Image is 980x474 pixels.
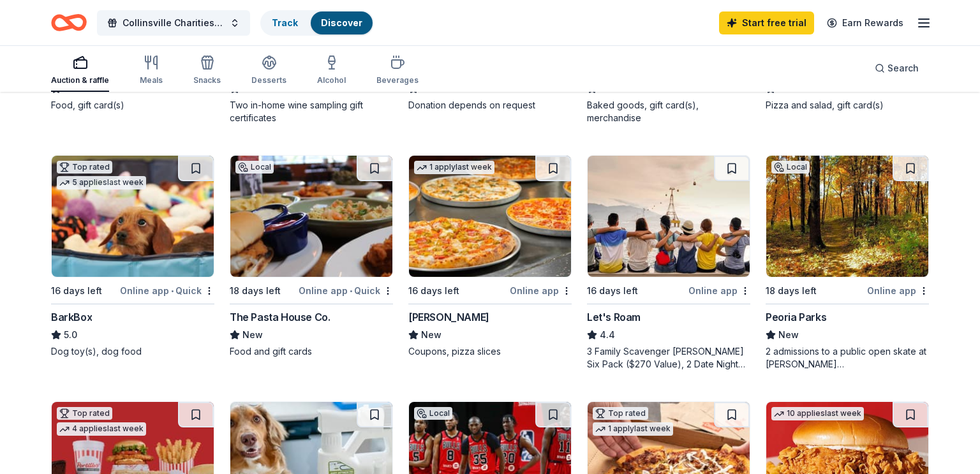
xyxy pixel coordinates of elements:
div: Top rated [57,407,112,420]
div: Meals [140,75,163,85]
div: Food, gift card(s) [51,99,214,112]
button: Meals [140,50,163,92]
div: Food and gift cards [230,345,393,358]
div: 1 apply last week [593,422,673,436]
div: 16 days left [51,283,102,299]
div: Local [414,407,452,420]
div: Online app [510,283,572,299]
div: Online app [688,283,750,299]
span: • [171,286,174,296]
span: 4.4 [600,327,615,343]
div: 1 apply last week [414,161,494,174]
div: Baked goods, gift card(s), merchandise [587,99,750,124]
span: New [778,327,799,343]
div: Let's Roam [587,309,641,325]
div: Beverages [376,75,419,85]
div: Local [771,161,810,174]
a: Home [51,8,87,38]
a: Start free trial [719,11,814,34]
span: 5.0 [64,327,77,343]
span: New [421,327,442,343]
div: Auction & raffle [51,75,109,85]
div: Online app Quick [120,283,214,299]
div: Donation depends on request [408,99,572,112]
div: Top rated [593,407,648,420]
span: • [350,286,352,296]
div: 18 days left [230,283,281,299]
div: 5 applies last week [57,176,146,189]
button: Alcohol [317,50,346,92]
div: Top rated [57,161,112,174]
span: New [242,327,263,343]
button: Desserts [251,50,286,92]
div: 2 admissions to a public open skate at [PERSON_NAME][GEOGRAPHIC_DATA], 2 admissions to [GEOGRAPHI... [766,345,929,371]
img: Image for BarkBox [52,156,214,277]
div: [PERSON_NAME] [408,309,489,325]
div: BarkBox [51,309,92,325]
div: Desserts [251,75,286,85]
img: Image for Mazzio's [409,156,571,277]
div: Local [235,161,274,174]
a: Image for BarkBoxTop rated5 applieslast week16 days leftOnline app•QuickBarkBox5.0Dog toy(s), dog... [51,155,214,358]
div: The Pasta House Co. [230,309,330,325]
button: Collinsville Charities for Children Trivia Night [97,10,250,36]
a: Earn Rewards [819,11,911,34]
div: Online app [867,283,929,299]
a: Image for The Pasta House Co.Local18 days leftOnline app•QuickThe Pasta House Co.NewFood and gift... [230,155,393,358]
div: 10 applies last week [771,407,864,420]
div: 18 days left [766,283,817,299]
div: Peoria Parks [766,309,826,325]
div: Coupons, pizza slices [408,345,572,358]
button: TrackDiscover [260,10,374,36]
img: Image for Let's Roam [588,156,750,277]
div: Online app Quick [299,283,393,299]
a: Image for Let's Roam16 days leftOnline appLet's Roam4.43 Family Scavenger [PERSON_NAME] Six Pack ... [587,155,750,371]
a: Image for Mazzio's1 applylast week16 days leftOnline app[PERSON_NAME]NewCoupons, pizza slices [408,155,572,358]
a: Image for Peoria ParksLocal18 days leftOnline appPeoria ParksNew2 admissions to a public open ska... [766,155,929,371]
span: Search [887,61,919,76]
button: Auction & raffle [51,50,109,92]
div: Snacks [193,75,221,85]
div: 3 Family Scavenger [PERSON_NAME] Six Pack ($270 Value), 2 Date Night Scavenger [PERSON_NAME] Two ... [587,345,750,371]
a: Track [272,17,298,28]
div: Pizza and salad, gift card(s) [766,99,929,112]
img: Image for The Pasta House Co. [230,156,392,277]
div: Dog toy(s), dog food [51,345,214,358]
div: 16 days left [408,283,459,299]
span: Collinsville Charities for Children Trivia Night [122,15,225,31]
a: Discover [321,17,362,28]
button: Beverages [376,50,419,92]
div: 4 applies last week [57,422,146,436]
div: Alcohol [317,75,346,85]
img: Image for Peoria Parks [766,156,928,277]
div: 16 days left [587,283,638,299]
div: Two in-home wine sampling gift certificates [230,99,393,124]
button: Search [865,56,929,81]
button: Snacks [193,50,221,92]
